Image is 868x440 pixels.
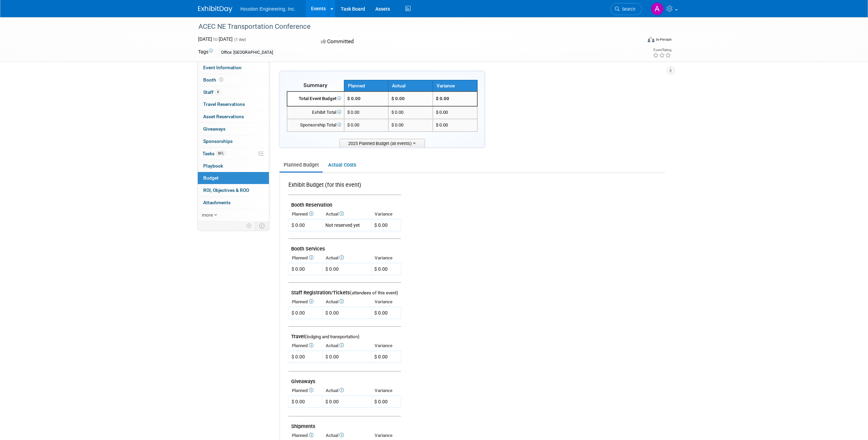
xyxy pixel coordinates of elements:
span: Sponsorships [203,138,233,144]
a: Search [610,3,642,15]
span: Giveaways [203,126,225,132]
span: (1 day) [234,37,246,42]
div: In-Person [656,37,672,42]
a: Travel Reservations [198,98,269,110]
th: Actual [322,297,371,307]
th: Variance [433,80,477,91]
td: Tags [198,48,213,56]
td: $ 0.00 [322,307,371,319]
div: Event Rating [653,48,671,52]
img: Adam Walker [651,2,664,15]
th: Variance [371,209,401,219]
div: Event Format [601,36,672,46]
span: Budget [203,175,219,181]
div: ACEC NE Transportation Conference [196,21,632,33]
a: Asset Reservations [198,111,269,123]
span: 86% [216,151,225,156]
td: Staff Registration/Tickets [288,283,401,297]
span: Event Information [203,65,242,70]
span: Attachments [203,200,231,205]
td: $ 0.00 [388,106,433,119]
td: Booth Reservation [288,195,401,210]
div: $ 0.00 [292,222,305,229]
span: Booth not reserved yet [218,77,224,82]
td: $ 0.00 [322,263,371,275]
span: Search [620,7,635,12]
span: Asset Reservations [203,114,244,119]
span: $ 0.00 [374,222,388,228]
img: Format-Inperson.png [648,37,655,42]
a: Tasks86% [198,148,269,160]
div: Office: [GEOGRAPHIC_DATA] [219,49,275,56]
th: Planned [288,386,323,395]
td: $ 0.00 [388,119,433,132]
th: Actual [322,341,371,351]
a: Event Information [198,62,269,74]
a: Sponsorships [198,135,269,147]
th: Planned [288,341,323,351]
span: Houston Engineering, Inc. [241,6,296,12]
span: $ 0.00 [374,399,388,404]
span: Tasks [203,151,225,156]
span: $ 0.00 [436,96,449,101]
th: Variance [371,386,401,395]
span: $ 0.00 [436,110,448,115]
td: Personalize Event Tab Strip [243,221,255,230]
a: Staff4 [198,86,269,98]
th: Planned [344,80,389,91]
td: Not reserved yet [322,219,371,231]
td: $ 0.00 [322,396,371,408]
td: $ 0.00 [322,351,371,363]
a: Actual Costs [324,159,360,171]
span: Booth [203,77,224,83]
span: (attendees of this event) [350,290,398,295]
th: Actual [322,386,371,395]
span: more [202,212,213,218]
span: Summary [303,82,327,88]
th: Planned [288,253,323,263]
span: $ 0.00 [374,310,388,316]
span: 2025 Planned Budget (all events) [339,139,425,147]
span: to [212,36,219,42]
span: $ 0.00 [374,266,388,272]
span: $ 0.00 [347,96,361,101]
th: Planned [288,297,323,307]
a: ROI, Objectives & ROO [198,184,269,196]
img: ExhibitDay [198,6,232,13]
th: Actual [388,80,433,91]
span: Playbook [203,163,223,169]
span: $ 0.00 [347,122,359,127]
span: Staff [203,89,220,95]
th: Actual [322,253,371,263]
div: Exhibit Total [290,109,341,116]
th: Actual [322,209,371,219]
a: Playbook [198,160,269,172]
span: $ 0.00 [347,110,359,115]
a: Planned Budget [280,159,323,171]
div: Total Event Budget [290,96,341,102]
span: 4 [215,89,220,95]
a: more [198,209,269,221]
th: Variance [371,253,401,263]
th: Planned [288,209,323,219]
div: $ 0.00 [292,266,305,272]
th: Variance [371,341,401,351]
a: Giveaways [198,123,269,135]
span: $ 0.00 [436,122,448,127]
td: Booth Services [288,239,401,254]
div: $ 0.00 [292,309,305,316]
div: Sponsorship Total [290,122,341,129]
div: Exhibit Budget (for this event) [288,181,398,193]
td: Toggle Event Tabs [255,221,269,230]
span: ROI, Objectives & ROO [203,187,249,193]
a: Attachments [198,197,269,209]
a: Booth [198,74,269,86]
div: $ 0.00 [292,353,305,360]
div: $ 0.00 [292,398,305,405]
th: Variance [371,297,401,307]
span: $ 0.00 [374,354,388,359]
span: (lodging and transportation) [305,334,360,339]
a: Budget [198,172,269,184]
td: Travel [288,327,401,341]
span: Travel Reservations [203,101,245,107]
